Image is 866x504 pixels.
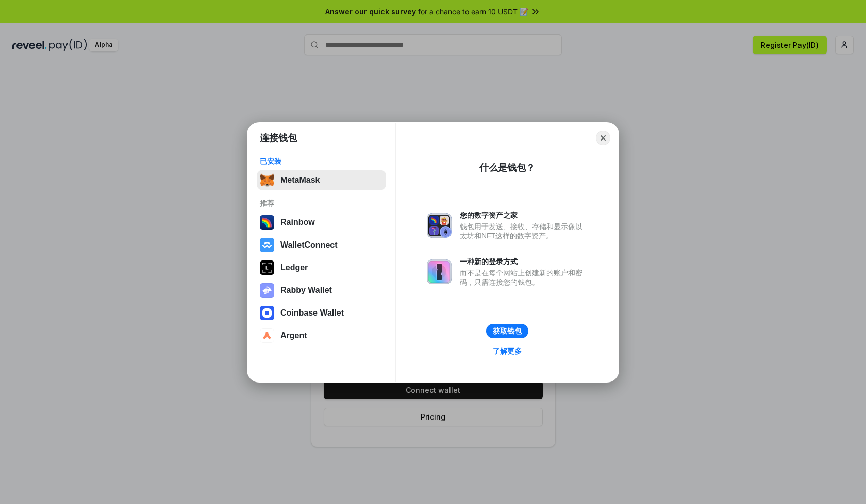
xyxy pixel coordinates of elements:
[260,132,297,144] h1: 连接钱包
[460,257,588,266] div: 一种新的登录方式
[479,162,535,174] div: 什么是钱包？
[596,131,610,145] button: Close
[257,280,386,301] button: Rabby Wallet
[257,303,386,323] button: Coinbase Wallet
[280,286,332,295] div: Rabby Wallet
[493,346,522,356] div: 了解更多
[280,308,344,318] div: Coinbase Wallet
[280,240,338,250] div: WalletConnect
[460,268,588,287] div: 而不是在每个网站上创建新的账户和密码，只需连接您的钱包。
[257,325,386,346] button: Argent
[280,263,308,272] div: Ledger
[260,199,383,208] div: 推荐
[260,157,383,166] div: 已安装
[280,331,307,340] div: Argent
[487,344,528,358] a: 了解更多
[460,211,588,220] div: 您的数字资产之家
[427,259,452,284] img: svg+xml,%3Csvg%20xmlns%3D%22http%3A%2F%2Fwww.w3.org%2F2000%2Fsvg%22%20fill%3D%22none%22%20viewBox...
[260,328,274,343] img: svg+xml,%3Csvg%20width%3D%2228%22%20height%3D%2228%22%20viewBox%3D%220%200%2028%2028%22%20fill%3D...
[260,215,274,230] img: svg+xml,%3Csvg%20width%3D%22120%22%20height%3D%22120%22%20viewBox%3D%220%200%20120%20120%22%20fil...
[486,324,528,338] button: 获取钱包
[257,257,386,278] button: Ledger
[257,170,386,190] button: MetaMask
[257,235,386,255] button: WalletConnect
[460,222,588,240] div: 钱包用于发送、接收、存储和显示像以太坊和NFT这样的数字资产。
[260,173,274,187] img: svg+xml,%3Csvg%20fill%3D%22none%22%20height%3D%2233%22%20viewBox%3D%220%200%2035%2033%22%20width%...
[257,212,386,233] button: Rainbow
[260,260,274,275] img: svg+xml,%3Csvg%20xmlns%3D%22http%3A%2F%2Fwww.w3.org%2F2000%2Fsvg%22%20width%3D%2228%22%20height%3...
[427,213,452,238] img: svg+xml,%3Csvg%20xmlns%3D%22http%3A%2F%2Fwww.w3.org%2F2000%2Fsvg%22%20fill%3D%22none%22%20viewBox...
[493,326,522,336] div: 获取钱包
[280,176,320,185] div: MetaMask
[280,218,315,227] div: Rainbow
[260,306,274,320] img: svg+xml,%3Csvg%20width%3D%2228%22%20height%3D%2228%22%20viewBox%3D%220%200%2028%2028%22%20fill%3D...
[260,283,274,298] img: svg+xml,%3Csvg%20xmlns%3D%22http%3A%2F%2Fwww.w3.org%2F2000%2Fsvg%22%20fill%3D%22none%22%20viewBox...
[260,238,274,252] img: svg+xml,%3Csvg%20width%3D%2228%22%20height%3D%2228%22%20viewBox%3D%220%200%2028%2028%22%20fill%3D...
